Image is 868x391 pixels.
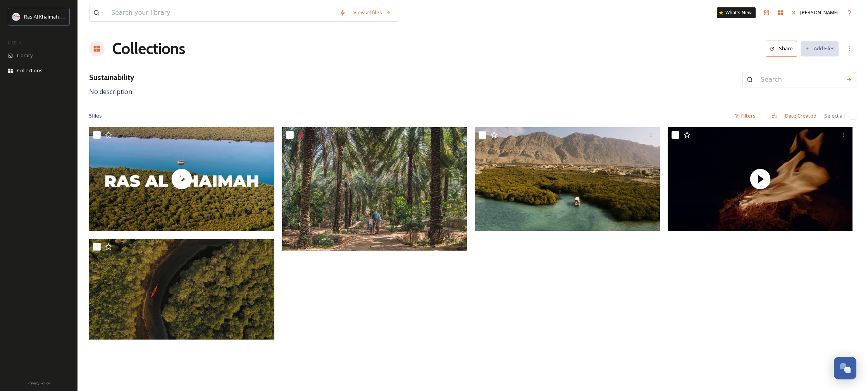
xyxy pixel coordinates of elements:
[766,41,797,56] button: Share
[89,112,102,120] span: 5 file s
[282,127,467,251] img: Date Farm Hero
[89,127,274,231] img: thumbnail
[89,239,274,340] img: kayaking.png
[89,87,132,96] span: No description
[112,37,185,60] a: Collections
[787,5,842,20] a: [PERSON_NAME]
[730,108,759,123] div: Filters
[350,5,395,20] a: View all files
[834,357,856,379] button: Open Chat
[17,52,33,59] span: Library
[24,13,134,20] span: Ras Al Khaimah Tourism Development Authority
[800,9,839,16] span: [PERSON_NAME]
[89,72,134,83] h3: Sustainability
[28,381,50,386] span: Privacy Policy
[717,7,756,18] a: What's New
[107,4,336,21] input: Search your library
[824,112,845,120] span: Select all
[757,71,842,88] input: Search
[781,108,820,123] div: Date Created
[17,67,43,74] span: Collections
[801,41,839,56] button: Add Files
[28,378,50,387] a: Privacy Policy
[475,127,660,231] img: Al Rams - Suwaidi Pearl farm_RAK.PNG
[8,40,21,46] span: MEDIA
[668,127,853,231] img: thumbnail
[12,13,20,20] img: Logo_RAKTDA_RGB-01.png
